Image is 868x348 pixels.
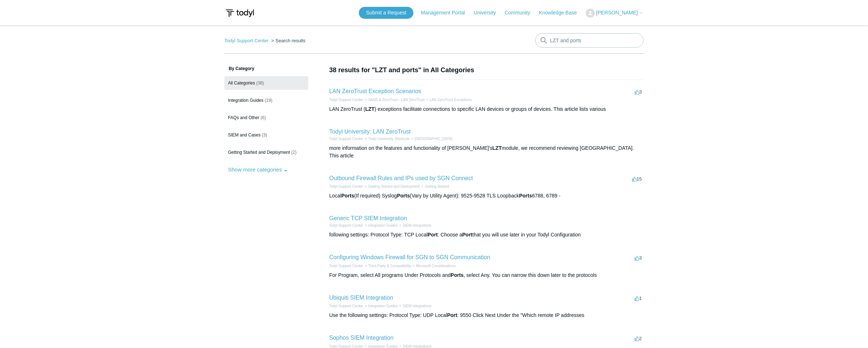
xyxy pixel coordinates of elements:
[224,65,308,72] h3: By Category
[329,223,363,227] a: Todyl Support Center
[398,223,431,228] li: SIEM Integrations
[425,97,472,103] li: LAN ZeroTrust Exceptions
[224,38,270,43] li: Todyl Support Center
[329,144,644,160] div: more information on the features and functionality of [PERSON_NAME]'s module, we recommend review...
[261,115,266,120] span: (6)
[329,97,363,103] li: Todyl Support Center
[329,263,363,269] li: Todyl Support Center
[329,215,407,221] a: Generic TCP SIEM Integration
[363,184,420,189] li: Getting Started and Deployment
[427,232,438,238] em: Port
[359,7,413,19] a: Submit a Request
[224,111,308,125] a: FAQs and Other (6)
[365,106,375,112] em: LZT
[329,136,363,142] li: Todyl Support Center
[270,38,306,43] li: Search results
[265,98,272,103] span: (19)
[447,312,457,318] em: Port
[474,9,503,17] a: University
[635,89,642,95] span: 3
[329,295,393,301] a: Ubiquiti SIEM Integration
[224,163,292,176] button: Show more categories
[224,76,308,90] a: All Categories (38)
[363,303,398,309] li: Integration Guides
[329,65,644,75] h1: 38 results for "LZT and ports" in All Categories
[363,97,425,103] li: SASE & ZeroTrust - LAN ZeroTrust
[368,304,398,308] a: Integration Guides
[256,81,264,86] span: (38)
[635,255,642,261] span: 3
[228,132,261,138] span: SIEM and Cases
[329,254,490,260] a: Configuring Windows Firewall for SGN to SGN Communication
[462,232,472,238] em: Port
[329,335,394,341] a: Sophos SIEM Integration
[329,271,644,279] div: For Program, select All programs Under Protocols and , select Any. You can narrow this down later...
[224,145,308,159] a: Getting Started and Deployment (2)
[329,98,363,102] a: Todyl Support Center
[420,184,449,189] li: Getting Started
[329,312,644,319] div: Use the following settings: Protocol Type: UDP Local : 9550 Click Next Under the "Which remote IP...
[403,223,431,227] a: SIEM Integrations
[586,9,644,18] button: [PERSON_NAME]
[539,9,584,17] a: Knowledge Base
[596,10,638,16] span: [PERSON_NAME]
[411,263,456,269] li: Microsoft Considerations
[329,129,411,135] a: Todyl University: LAN ZeroTrust
[329,184,363,189] li: Todyl Support Center
[397,193,410,199] em: Ports
[363,263,411,269] li: Third Party & Compatibility
[329,231,644,239] div: following settings: Protocol Type: TCP Local : Choose a that you will use later in your Todyl Con...
[224,93,308,107] a: Integration Guides (19)
[535,33,644,48] input: Search
[228,150,290,155] span: Getting Started and Deployment
[224,6,255,20] img: Todyl Support Center Help Center home page
[329,303,363,309] li: Todyl Support Center
[262,132,267,138] span: (3)
[228,81,255,86] span: All Categories
[410,136,452,142] li: Todyl University
[493,145,502,151] em: LZT
[329,223,363,228] li: Todyl Support Center
[228,98,263,103] span: Integration Guides
[635,296,642,301] span: 1
[329,88,421,94] a: LAN ZeroTrust Exception Scenarios
[329,304,363,308] a: Todyl Support Center
[368,223,398,227] a: Integration Guides
[368,98,425,102] a: SASE & ZeroTrust - LAN ZeroTrust
[329,137,363,141] a: Todyl Support Center
[519,193,532,199] em: Ports
[368,184,420,188] a: Getting Started and Deployment
[329,184,363,188] a: Todyl Support Center
[368,137,410,141] a: Todyl University Shortcuts
[403,304,431,308] a: SIEM Integrations
[416,264,456,268] a: Microsoft Considerations
[451,272,464,278] em: Ports
[329,105,644,113] div: LAN ZeroTrust ( ) exceptions facilitate connections to specific LAN devices or groups of devices....
[329,264,363,268] a: Todyl Support Center
[398,303,431,309] li: SIEM Integrations
[224,38,268,43] a: Todyl Support Center
[224,128,308,142] a: SIEM and Cases (3)
[632,176,642,182] span: 15
[329,175,473,181] a: Outbound Firewall Rules and IPs used by SGN Connect
[415,137,452,141] a: [GEOGRAPHIC_DATA]
[363,223,398,228] li: Integration Guides
[291,150,297,155] span: (2)
[635,336,642,341] span: 2
[421,9,472,17] a: Management Portal
[363,136,410,142] li: Todyl University Shortcuts
[430,98,472,102] a: LAN ZeroTrust Exceptions
[425,184,449,188] a: Getting Started
[505,9,538,17] a: Community
[368,264,411,268] a: Third Party & Compatibility
[329,192,644,200] div: Local (If required) Syslog (Vary by Utility Agent): 9525-9528 TLS Loopback 6788, 6789 -
[228,115,259,120] span: FAQs and Other
[341,193,354,199] em: Ports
